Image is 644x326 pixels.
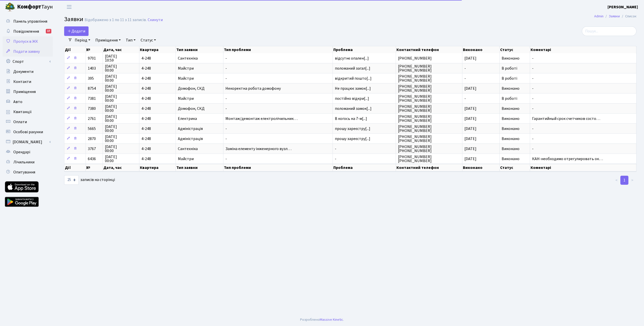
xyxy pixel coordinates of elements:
[594,14,603,19] a: Admin
[532,97,634,101] span: -
[335,96,369,101] span: постійно відкри[...]
[464,116,476,121] span: [DATE]
[105,54,137,62] span: [DATE] 10:59
[223,164,333,171] th: Тип проблеми
[141,66,173,70] span: 4-248
[532,76,634,80] span: -
[500,164,530,171] th: Статус
[17,3,53,11] span: Таун
[225,86,331,90] span: Некоректна робота домофону
[398,125,460,133] span: [PHONE_NUMBER] [PHONE_NUMBER]
[502,76,517,81] span: В роботі
[88,86,96,91] span: 8754
[13,109,32,115] span: Квитанції
[178,97,221,101] span: Майстри
[398,155,460,163] span: [PHONE_NUMBER] [PHONE_NUMBER]
[13,19,47,24] span: Панель управління
[124,36,138,44] a: Тип
[225,66,331,70] span: -
[64,175,79,185] select: записів на сторінці
[225,147,331,151] span: Заміна елементу інженерного вузл…
[3,167,53,177] a: Опитування
[105,64,137,72] span: [DATE] 00:00
[13,169,35,175] span: Опитування
[141,76,173,80] span: 4-248
[3,157,53,167] a: Лічильники
[141,117,173,121] span: 4-248
[64,164,86,171] th: Дії
[225,97,331,101] span: -
[178,147,221,151] span: Сантехніка
[88,156,96,162] span: 6436
[64,175,115,185] label: записів на сторінці
[13,149,30,155] span: Орендарі
[620,14,636,19] li: Список
[64,46,86,53] th: Дії
[502,146,519,152] span: Виконано
[464,156,476,162] span: [DATE]
[88,66,96,71] span: 1403
[502,96,517,101] span: В роботі
[502,156,519,162] span: Виконано
[225,107,331,111] span: -
[141,127,173,131] span: 4-248
[5,2,15,12] img: logo.png
[13,159,34,165] span: Лічильники
[532,137,634,141] span: -
[3,16,53,26] a: Панель управління
[13,89,36,95] span: Приміщення
[88,126,96,131] span: 5665
[335,147,394,151] span: -
[333,164,396,171] th: Проблема
[105,95,137,103] span: [DATE] 00:00
[464,106,476,111] span: [DATE]
[3,137,53,147] a: [DOMAIN_NAME]
[502,66,517,71] span: В роботі
[88,116,96,121] span: 2761
[223,46,333,53] th: Тип проблеми
[335,126,370,131] span: прошу зареєстру[...]
[178,56,221,60] span: Сантехніка
[67,28,85,34] span: Додати
[13,29,39,34] span: Повідомлення
[105,105,137,113] span: [DATE] 00:00
[141,157,173,161] span: 4-248
[502,116,519,121] span: Виконано
[178,76,221,80] span: Майстри
[88,96,96,101] span: 7381
[13,79,31,84] span: Контакти
[608,4,638,10] b: [PERSON_NAME]
[139,164,176,171] th: Квартира
[105,155,137,163] span: [DATE] 00:00
[464,136,476,142] span: [DATE]
[46,29,51,33] div: 17
[3,26,53,36] a: Повідомлення17
[502,126,519,131] span: Виконано
[178,107,221,111] span: Домофон, СКД
[13,99,22,105] span: Авто
[141,86,173,90] span: 4-248
[398,74,460,82] span: [PHONE_NUMBER] [PHONE_NUMBER]
[13,129,43,135] span: Особові рахунки
[502,106,519,111] span: Виконано
[225,76,331,80] span: -
[335,116,367,121] span: В когось на 7-м[...]
[620,176,628,185] a: 1
[335,106,372,111] span: поломаний замок[...]
[88,146,96,152] span: 3767
[105,145,137,153] span: [DATE] 00:00
[88,76,94,81] span: 395
[609,14,620,19] a: Заявки
[587,11,644,22] nav: breadcrumb
[582,26,636,36] input: Пошук...
[3,147,53,157] a: Орендарі
[148,18,163,22] a: Скинути
[3,97,53,107] a: Авто
[225,137,331,141] span: -
[398,135,460,143] span: [PHONE_NUMBER] [PHONE_NUMBER]
[333,46,396,53] th: Проблема
[178,66,221,70] span: Майстри
[105,125,137,133] span: [DATE] 00:00
[335,56,369,61] span: відсутнє опален[...]
[502,56,519,61] span: Виконано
